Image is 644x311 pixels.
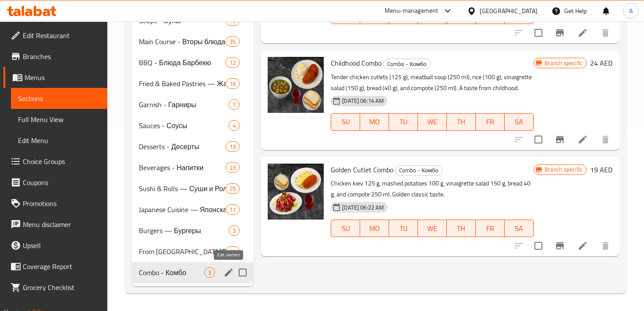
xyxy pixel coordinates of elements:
div: items [229,99,240,110]
a: Sections [11,88,107,109]
div: items [226,162,240,173]
button: TU [389,220,418,237]
div: items [229,120,240,131]
span: Sauces - Соусы [139,120,229,131]
a: Promotions [4,193,107,214]
button: FR [476,220,505,237]
button: edit [222,266,235,279]
div: Burgers — Бургеры3 [132,220,254,241]
span: SU [335,115,357,128]
button: TH [447,113,476,131]
button: Branch-specific-item [549,235,570,256]
span: FR [479,115,501,128]
span: Coverage Report [23,261,100,272]
span: WE [421,222,443,235]
span: 25 [226,185,239,193]
span: [DATE] 06:14 AM [339,97,387,105]
span: Fried & Baked Pastries — Жареная и Печёная выпечка [139,78,226,89]
span: SA [508,115,530,128]
div: BBQ - Блюда Барбекю12 [132,52,254,73]
button: delete [595,22,616,43]
div: Main Course - Вторы блюда35 [132,31,254,52]
span: TU [393,222,414,235]
a: Coupons [4,172,107,193]
h6: 19 AED [590,164,612,176]
span: Menu disclaimer [23,219,100,230]
span: A [629,6,633,16]
span: 12 [226,59,239,67]
button: TU [389,113,418,131]
div: items [226,246,240,257]
div: From [GEOGRAPHIC_DATA]🇺🇿41 [132,241,254,262]
div: items [226,183,240,194]
div: Beverages - Напитки23 [132,157,254,178]
p: Chicken kiev 125 g, mashed potatoes 100 g, vinaigrette salad 150 g, bread 40 g, and compote 250 m... [331,178,533,200]
div: [GEOGRAPHIC_DATA] [480,6,538,16]
button: TH [447,220,476,237]
div: Desserts - Десерты [139,141,226,152]
span: MO [364,222,386,235]
button: WE [418,113,447,131]
div: items [229,225,240,236]
a: Branches [4,46,107,67]
span: Childhood Combo [331,56,382,70]
span: BBQ - Блюда Барбекю [139,57,226,68]
a: Coverage Report [4,256,107,277]
div: items [204,267,215,278]
div: items [226,36,240,47]
span: Branch specific [541,165,586,174]
span: Promotions [23,198,100,209]
span: 16 [226,80,239,88]
button: SU [331,220,360,237]
span: 3 [229,227,239,235]
span: Main Course - Вторы блюда [139,36,226,47]
div: Desserts - Десерты13 [132,136,254,157]
span: TU [393,115,414,128]
div: Japanese Cuisine — Японская кухня11 [132,199,254,220]
div: Fried & Baked Pastries — Жареная и Печёная выпечка16 [132,73,254,94]
h6: 24 AED [590,57,612,69]
span: 11 [226,206,239,214]
span: From [GEOGRAPHIC_DATA]🇺🇿 [139,246,226,257]
span: Edit Restaurant [23,30,100,41]
span: Garnish - Гарниры [139,99,229,110]
span: Select to update [529,24,548,42]
div: Combo - Комбо3edit [132,262,254,283]
span: Combo - Комбо [139,267,204,278]
span: Combo - Комбо [396,165,442,175]
span: 4 [229,122,239,130]
a: Edit menu item [577,134,588,145]
a: Edit Restaurant [4,25,107,46]
span: Upsell [23,240,100,251]
span: Coupons [23,177,100,188]
span: 23 [226,164,239,172]
span: Sushi & Rolls — Суши и Роллы [139,183,226,194]
span: Japanese Cuisine — Японская кухня [139,204,226,215]
button: SA [505,220,534,237]
div: From Uzbekistan🇺🇿 [139,246,226,257]
div: items [226,141,240,152]
a: Menus [4,67,107,88]
span: Choice Groups [23,156,100,167]
div: Combo - Комбо [383,59,430,69]
p: Tender chicken cutlets (125 g), meatball soup (250 ml), rice (100 g), vinaigrette salad (150 g), ... [331,72,533,94]
div: Menu-management [385,6,439,16]
span: 35 [226,38,239,46]
span: TH [450,222,472,235]
span: Menus [25,72,100,83]
span: Combo - Комбо [384,59,430,69]
span: Full Menu View [18,114,100,125]
span: Select to update [529,130,548,149]
div: Sauces - Соусы4 [132,115,254,136]
span: MO [364,115,386,128]
img: Childhood Combo [268,57,324,113]
span: Golden Cutlet Combo [331,163,393,176]
img: Golden Cutlet Combo [268,164,324,220]
span: SU [335,222,357,235]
